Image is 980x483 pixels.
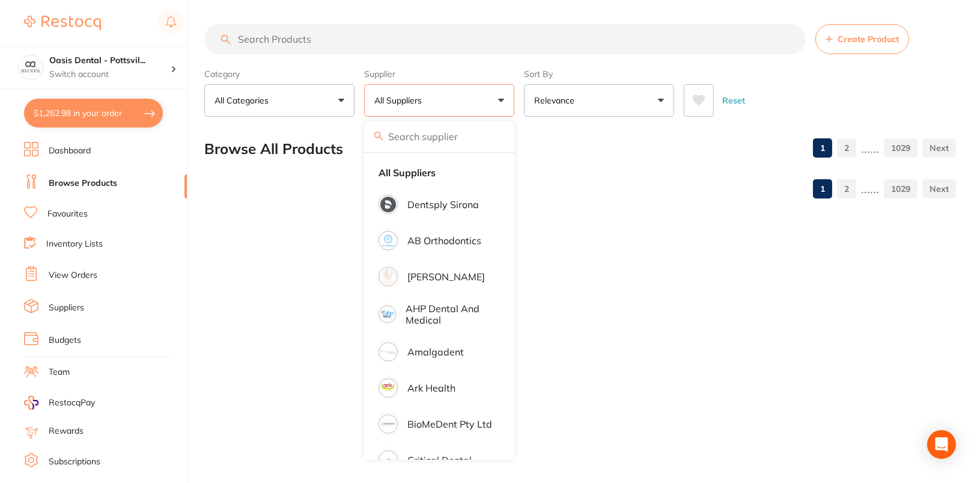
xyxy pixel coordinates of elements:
[204,141,343,158] h2: Browse All Products
[369,160,510,185] li: Clear selection
[837,177,856,201] a: 2
[24,9,101,37] a: Restocq Logo
[927,430,956,459] div: Open Intercom Messenger
[380,416,396,432] img: BioMeDent Pty Ltd
[884,177,918,201] a: 1029
[524,69,674,79] label: Sort By
[49,177,117,189] a: Browse Products
[364,69,514,79] label: Supplier
[407,271,485,282] p: [PERSON_NAME]
[49,456,100,468] a: Subscriptions
[838,34,899,44] span: Create Product
[380,233,396,248] img: AB Orthodontics
[24,16,101,30] img: Restocq Logo
[24,99,163,128] button: $1,262.98 in your order
[204,24,806,54] input: Search Products
[407,199,479,210] p: Dentsply Sirona
[884,136,918,160] a: 1029
[364,84,514,117] button: All Suppliers
[861,141,879,155] p: ......
[19,55,43,79] img: Oasis Dental - Pottsville
[49,302,84,314] a: Suppliers
[407,235,481,246] p: AB Orthodontics
[204,84,355,117] button: All Categories
[407,455,472,466] p: Critical Dental
[204,69,355,79] label: Category
[406,303,493,325] p: AHP Dental and Medical
[49,425,84,437] a: Rewards
[24,396,95,410] a: RestocqPay
[407,346,464,357] p: Amalgadent
[380,452,396,468] img: Critical Dental
[49,145,91,157] a: Dashboard
[407,419,492,429] p: BioMeDent Pty Ltd
[49,55,171,67] h4: Oasis Dental - Pottsville
[47,208,88,220] a: Favourites
[49,69,171,81] p: Switch account
[813,136,832,160] a: 1
[380,269,396,285] img: Adam Dental
[380,197,396,212] img: Dentsply Sirona
[861,182,879,195] p: ......
[24,396,38,410] img: RestocqPay
[215,94,273,106] p: All Categories
[49,334,81,346] a: Budgets
[46,238,103,250] a: Inventory Lists
[407,383,455,393] p: Ark Health
[380,344,396,360] img: Amalgadent
[49,269,97,281] a: View Orders
[380,380,396,396] img: Ark Health
[49,397,95,409] span: RestocqPay
[380,307,394,321] img: AHP Dental and Medical
[374,94,427,106] p: All Suppliers
[534,94,579,106] p: Relevance
[837,136,856,160] a: 2
[719,84,749,117] button: Reset
[49,366,70,378] a: Team
[815,24,909,54] button: Create Product
[364,122,514,152] input: Search supplier
[524,84,674,117] button: Relevance
[379,167,436,178] strong: All Suppliers
[813,177,832,201] a: 1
